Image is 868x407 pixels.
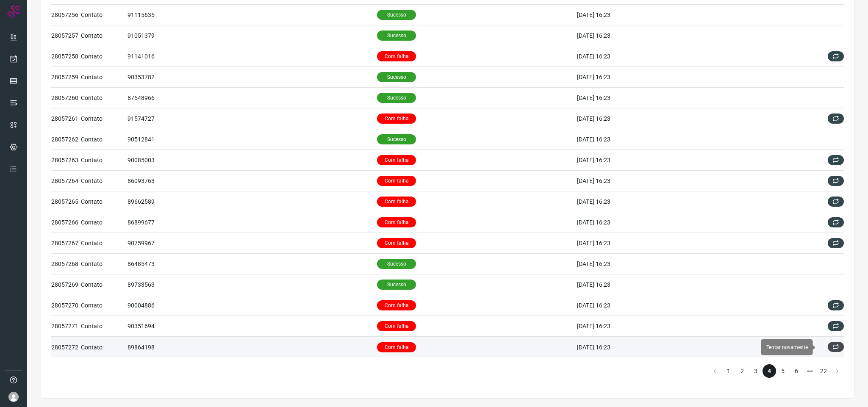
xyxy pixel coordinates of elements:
[577,191,762,212] td: [DATE] 16:23
[51,88,81,108] td: 28057260
[81,254,128,274] td: Contato
[377,10,416,20] p: Sucesso
[377,280,416,290] p: Sucesso
[51,25,81,46] td: 28057257
[577,5,762,25] td: [DATE] 16:23
[790,364,803,378] li: page 6
[51,212,81,233] td: 28057266
[377,72,416,82] p: Sucesso
[128,212,377,233] td: 86899677
[708,364,722,378] button: Go to previous page
[81,337,128,357] td: Contato
[722,364,735,378] li: page 1
[81,25,128,46] td: Contato
[377,51,416,61] p: Com falha
[128,5,377,25] td: 91115635
[128,67,377,88] td: 90353782
[81,46,128,67] td: Contato
[81,129,128,150] td: Contato
[577,233,762,254] td: [DATE] 16:23
[763,364,776,378] li: page 4
[377,197,416,207] p: Com falha
[8,392,19,402] img: avatar-user-boy.jpg
[377,30,416,41] p: Sucesso
[577,46,762,67] td: [DATE] 16:23
[81,67,128,88] td: Contato
[51,274,81,295] td: 28057269
[749,364,763,378] li: page 3
[577,25,762,46] td: [DATE] 16:23
[128,46,377,67] td: 91141016
[577,212,762,233] td: [DATE] 16:23
[377,114,416,124] p: Com falha
[577,254,762,274] td: [DATE] 16:23
[81,171,128,191] td: Contato
[377,134,416,144] p: Sucesso
[377,217,416,227] p: Com falha
[81,150,128,171] td: Contato
[766,344,808,350] span: Tentar novamente
[81,88,128,108] td: Contato
[377,238,416,248] p: Com falha
[81,191,128,212] td: Contato
[51,108,81,129] td: 28057261
[51,150,81,171] td: 28057263
[377,259,416,269] p: Sucesso
[81,212,128,233] td: Contato
[377,321,416,331] p: Com falha
[128,191,377,212] td: 89662589
[577,150,762,171] td: [DATE] 16:23
[377,342,416,352] p: Com falha
[577,337,762,357] td: [DATE] 16:23
[51,46,81,67] td: 28057258
[51,191,81,212] td: 28057265
[128,254,377,274] td: 86485473
[577,108,762,129] td: [DATE] 16:23
[377,93,416,103] p: Sucesso
[577,295,762,316] td: [DATE] 16:23
[51,5,81,25] td: 28057256
[377,155,416,165] p: Com falha
[817,364,830,378] li: page 22
[128,171,377,191] td: 86093763
[51,67,81,88] td: 28057259
[128,337,377,357] td: 89864198
[577,88,762,108] td: [DATE] 16:23
[377,300,416,310] p: Com falha
[128,108,377,129] td: 91574727
[81,274,128,295] td: Contato
[81,316,128,337] td: Contato
[128,274,377,295] td: 89733563
[128,295,377,316] td: 90004886
[735,364,749,378] li: page 2
[51,295,81,316] td: 28057270
[81,295,128,316] td: Contato
[377,176,416,186] p: Com falha
[51,171,81,191] td: 28057264
[81,233,128,254] td: Contato
[803,364,817,378] li: Next 5 pages
[51,233,81,254] td: 28057267
[128,25,377,46] td: 91051379
[81,108,128,129] td: Contato
[128,150,377,171] td: 90085003
[51,254,81,274] td: 28057268
[577,67,762,88] td: [DATE] 16:23
[128,233,377,254] td: 90759967
[81,5,128,25] td: Contato
[776,364,790,378] li: page 5
[830,364,844,378] button: Go to next page
[128,316,377,337] td: 90351694
[577,171,762,191] td: [DATE] 16:23
[577,316,762,337] td: [DATE] 16:23
[577,274,762,295] td: [DATE] 16:23
[51,337,81,357] td: 28057272
[128,88,377,108] td: 87548966
[51,129,81,150] td: 28057262
[51,316,81,337] td: 28057271
[577,129,762,150] td: [DATE] 16:23
[128,129,377,150] td: 90512841
[7,5,20,18] img: Logo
